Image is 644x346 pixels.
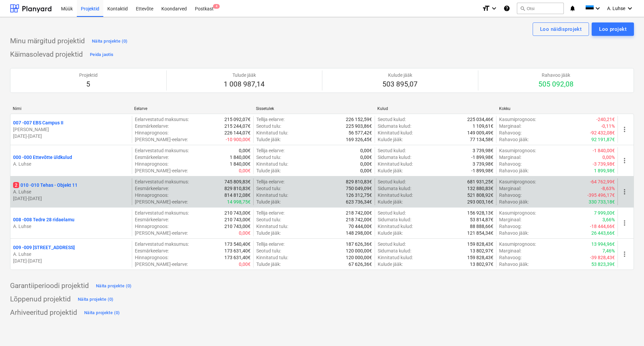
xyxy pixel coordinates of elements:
[346,247,372,254] p: 120 000,00€
[346,210,372,216] p: 218 742,00€
[591,261,615,268] p: 53 823,39€
[10,295,71,304] p: Lõppenud projektid
[239,261,251,268] p: 0,00€
[499,129,522,136] p: Rahavoog :
[520,6,525,11] span: search
[378,247,411,254] p: Sidumata kulud :
[591,241,615,247] p: 13 994,96€
[256,198,281,205] p: Tulude jääk :
[135,230,188,236] p: [PERSON_NAME]-eelarve :
[602,247,615,254] p: 7,46%
[346,192,372,198] p: 126 312,75€
[360,154,372,161] p: 0,00€
[499,210,536,216] p: Kasumiprognoos :
[224,185,251,192] p: 829 810,83€
[135,167,188,174] p: [PERSON_NAME]-eelarve :
[590,178,615,185] p: -64 762,99€
[348,261,372,268] p: 67 626,36€
[360,161,372,167] p: 0,00€
[467,178,493,185] p: 681 931,25€
[76,294,115,305] button: Näita projekte (0)
[467,210,493,216] p: 156 928,13€
[382,80,418,89] p: 503 895,07
[135,147,189,154] p: Eelarvestatud maksumus :
[499,123,521,129] p: Marginaal :
[348,223,372,230] p: 70 444,00€
[13,133,129,139] p: [DATE] - [DATE]
[135,129,168,136] p: Hinnaprognoos :
[360,147,372,154] p: 0,00€
[467,241,493,247] p: 159 828,43€
[256,223,288,230] p: Kinnitatud tulu :
[621,188,629,196] span: more_vert
[10,50,83,59] p: Käimasolevad projektid
[135,178,189,185] p: Eelarvestatud maksumus :
[135,261,188,268] p: [PERSON_NAME]-eelarve :
[135,136,188,143] p: [PERSON_NAME]-eelarve :
[378,241,406,247] p: Seotud kulud :
[540,25,582,34] div: Loo näidisprojekt
[378,136,403,143] p: Kulude jääk :
[224,210,251,216] p: 210 743,00€
[224,80,265,89] p: 1 008 987,14
[594,210,615,216] p: 7 999,00€
[256,261,281,268] p: Tulude jääk :
[79,72,98,78] p: Projektid
[227,198,251,205] p: 14 998,75€
[592,22,634,36] button: Loo projekt
[499,167,529,174] p: Rahavoo jääk :
[13,251,129,257] p: A. Luhse
[135,185,169,192] p: Eesmärkeelarve :
[13,119,63,126] p: 007 - 007 EBS Campus II
[13,154,72,161] p: 000 - 000 Ettevõtte üldkulud
[467,129,493,136] p: 149 009,49€
[473,161,493,167] p: 3 739,98€
[467,230,493,236] p: 121 854,34€
[594,167,615,174] p: 1 899,98€
[10,308,77,318] p: Arhiveeritud projektid
[378,129,413,136] p: Kinnitatud kulud :
[135,161,168,167] p: Hinnaprognoos :
[591,230,615,236] p: 26 443,66€
[230,161,251,167] p: 1 840,00€
[589,198,615,205] p: 330 733,18€
[378,192,413,198] p: Kinnitatud kulud :
[13,154,129,167] div: 000 -000 Ettevõtte üldkuludA. Luhse
[499,147,536,154] p: Kasumiprognoos :
[377,106,493,111] div: Kulud
[224,129,251,136] p: 226 144,07€
[256,210,284,216] p: Tellija eelarve :
[256,216,281,223] p: Seotud tulu :
[13,257,129,264] p: [DATE] - [DATE]
[239,230,251,236] p: 0,00€
[499,106,615,111] div: Kokku
[378,178,406,185] p: Seotud kulud :
[467,254,493,261] p: 159 828,43€
[135,223,168,230] p: Hinnaprognoos :
[569,4,576,12] i: notifications
[610,314,644,346] iframe: Chat Widget
[590,223,615,230] p: -18 444,66€
[490,4,498,12] i: keyboard_arrow_down
[499,223,522,230] p: Rahavoog :
[378,116,406,123] p: Seotud kulud :
[256,136,281,143] p: Tulude jääk :
[13,244,75,251] p: 009 - 009 [STREET_ADDRESS]
[256,230,281,236] p: Tulude jääk :
[84,309,120,317] div: Näita projekte (0)
[13,126,129,133] p: [PERSON_NAME]
[346,198,372,205] p: 623 736,34€
[499,136,529,143] p: Rahavoo jääk :
[467,192,493,198] p: 521 808,92€
[499,154,521,161] p: Marginaal :
[78,296,114,303] div: Näita projekte (0)
[13,195,129,202] p: [DATE] - [DATE]
[593,147,615,154] p: -1 840,00€
[499,247,521,254] p: Marginaal :
[587,192,615,198] p: -395 496,17€
[382,72,418,78] p: Kulude jääk
[610,314,644,346] div: Vestlusvidin
[470,247,493,254] p: 13 802,97€
[471,154,493,161] p: -1 899,98€
[224,178,251,185] p: 745 809,83€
